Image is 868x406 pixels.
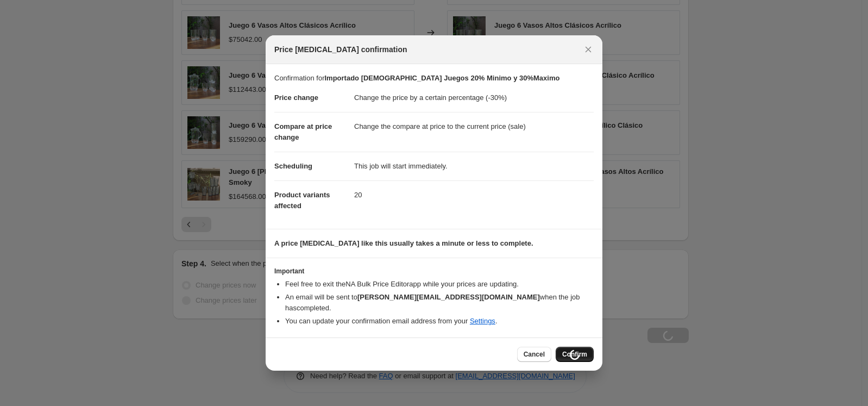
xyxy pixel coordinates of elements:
span: Price [MEDICAL_DATA] confirmation [274,44,407,55]
a: Settings [470,317,495,325]
span: Price change [274,93,318,102]
h3: Important [274,267,594,276]
button: Close [581,42,596,57]
span: Scheduling [274,162,312,170]
span: Cancel [524,350,545,359]
li: An email will be sent to when the job has completed . [285,292,594,314]
b: [PERSON_NAME][EMAIL_ADDRESS][DOMAIN_NAME] [357,293,540,301]
li: You can update your confirmation email address from your . [285,316,594,327]
dd: This job will start immediately. [354,152,594,180]
span: Compare at price change [274,122,332,141]
b: A price [MEDICAL_DATA] like this usually takes a minute or less to complete. [274,239,533,247]
button: Cancel [517,347,551,362]
b: Importado [DEMOGRAPHIC_DATA] Juegos 20% Minimo y 30%Maximo [324,74,559,82]
span: Product variants affected [274,191,330,210]
li: Feel free to exit the NA Bulk Price Editor app while your prices are updating. [285,279,594,290]
dd: Change the price by a certain percentage (-30%) [354,84,594,112]
dd: Change the compare at price to the current price (sale) [354,112,594,141]
p: Confirmation for [274,73,594,84]
dd: 20 [354,180,594,209]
